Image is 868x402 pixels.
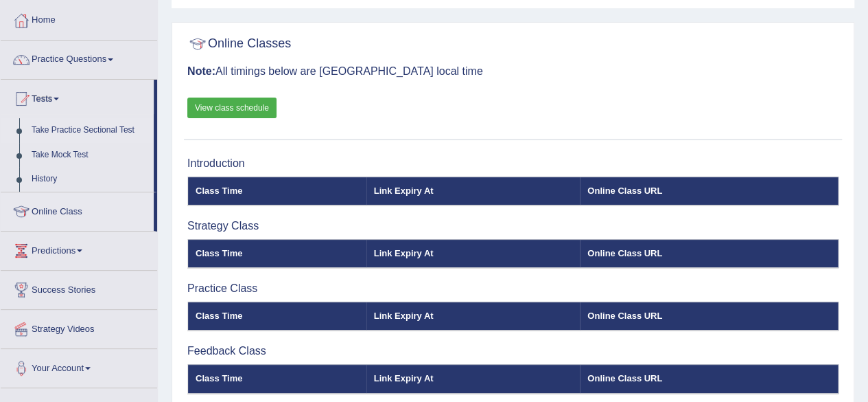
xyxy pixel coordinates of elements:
a: View class schedule [187,98,277,118]
th: Link Expiry At [366,364,580,393]
th: Online Class URL [580,302,838,331]
a: Success Stories [1,271,157,305]
b: Note: [187,65,215,77]
th: Class Time [188,302,366,331]
th: Online Class URL [580,364,838,393]
th: Link Expiry At [366,239,580,268]
a: Predictions [1,232,157,266]
a: Take Practice Sectional Test [25,118,154,143]
h3: Strategy Class [187,220,838,232]
h3: Practice Class [187,282,838,295]
h3: Feedback Class [187,345,838,357]
th: Class Time [188,177,366,205]
th: Class Time [188,364,366,393]
a: Online Class [1,192,154,227]
th: Class Time [188,239,366,268]
th: Link Expiry At [366,177,580,205]
a: Your Account [1,349,157,383]
a: Strategy Videos [1,310,157,344]
th: Online Class URL [580,239,838,268]
a: Take Mock Test [25,143,154,168]
a: History [25,167,154,192]
a: Home [1,1,157,36]
h3: Introduction [187,157,838,170]
a: Tests [1,80,154,114]
h2: Online Classes [187,34,291,54]
th: Link Expiry At [366,302,580,331]
h3: All timings below are [GEOGRAPHIC_DATA] local time [187,65,838,78]
th: Online Class URL [580,177,838,205]
a: Practice Questions [1,41,157,75]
